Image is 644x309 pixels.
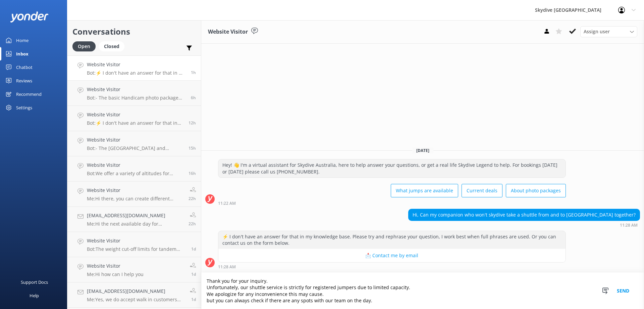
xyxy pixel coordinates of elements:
[87,187,183,194] h4: Website Visitor
[67,55,201,81] a: Website VisitorBot:⚡ I don't have an answer for that in my knowledge base. Please try and rephras...
[16,87,42,101] div: Recommend
[87,145,183,151] p: Bot: - The [GEOGRAPHIC_DATA] and [GEOGRAPHIC_DATA] skydiving locations in [GEOGRAPHIC_DATA] are n...
[87,297,185,303] p: Me: Yes, we do accept walk in customers depending on the availability of the day. But we recommen...
[21,275,48,289] div: Support Docs
[189,120,196,126] span: Aug 21 2025 12:06am (UTC +10:00) Australia/Brisbane
[218,249,566,262] button: 📩 Contact me by email
[16,74,32,87] div: Reviews
[67,81,201,106] a: Website VisitorBot:- The basic Handicam photo package costs $129 per person and includes photos o...
[218,264,566,269] div: Aug 21 2025 11:28am (UTC +10:00) Australia/Brisbane
[584,28,610,35] span: Assign user
[620,223,638,227] strong: 11:28 AM
[16,101,32,114] div: Settings
[99,42,128,50] a: Closed
[87,161,183,169] h4: Website Visitor
[10,11,49,23] img: yonder-white-logo.png
[67,282,201,308] a: [EMAIL_ADDRESS][DOMAIN_NAME]Me:Yes, we do accept walk in customers depending on the availability ...
[87,237,186,244] h4: Website Visitor
[201,273,644,309] textarea: Thank you for your inquiry. Unfortunately, our shuttle service is strictly for registered jumpers...
[412,148,433,153] span: [DATE]
[87,111,183,118] h4: Website Visitor
[408,223,640,227] div: Aug 21 2025 11:28am (UTC +10:00) Australia/Brisbane
[72,42,99,50] a: Open
[67,182,201,207] a: Website VisitorMe:Hi there, you can create different booking numbers. We can link you together in...
[87,86,186,93] h4: Website Visitor
[99,41,124,51] div: Closed
[218,265,236,269] strong: 11:28 AM
[610,273,636,309] button: Send
[87,70,186,76] p: Bot: ⚡ I don't have an answer for that in my knowledge base. Please try and rephrase your questio...
[87,95,186,101] p: Bot: - The basic Handicam photo package costs $129 per person and includes photos of your entire ...
[87,287,185,295] h4: [EMAIL_ADDRESS][DOMAIN_NAME]
[87,136,183,144] h4: Website Visitor
[87,246,186,252] p: Bot: The weight cut-off limits for tandem skydiving vary by drop zone and by day, but at most dro...
[189,170,196,176] span: Aug 20 2025 08:14pm (UTC +10:00) Australia/Brisbane
[30,289,39,302] div: Help
[462,184,502,197] button: Current deals
[208,28,248,36] h3: Website Visitor
[506,184,566,197] button: About photo packages
[67,257,201,282] a: Website VisitorMe:Hi how can I help you1d
[16,34,29,47] div: Home
[87,212,183,219] h4: [EMAIL_ADDRESS][DOMAIN_NAME]
[87,170,183,177] p: Bot: We offer a variety of altitudes for skydiving, with all dropzones providing jumps up to 15,0...
[87,196,183,202] p: Me: Hi there, you can create different booking numbers. We can link you together in the system. M...
[67,131,201,156] a: Website VisitorBot:- The [GEOGRAPHIC_DATA] and [GEOGRAPHIC_DATA] skydiving locations in [GEOGRAPH...
[87,61,186,68] h4: Website Visitor
[67,232,201,257] a: Website VisitorBot:The weight cut-off limits for tandem skydiving vary by drop zone and by day, b...
[87,262,144,270] h4: Website Visitor
[72,25,196,38] h2: Conversations
[218,231,566,249] div: ⚡ I don't have an answer for that in my knowledge base. Please try and rephrase your question, I ...
[87,221,183,227] p: Me: Hi the next available day for [PERSON_NAME][GEOGRAPHIC_DATA] with local pick up service will ...
[409,209,640,221] div: Hi, Can my companion who won't skydive take a shuttle from and to [GEOGRAPHIC_DATA] together?
[218,159,566,177] div: Hey! 👋 I'm a virtual assistant for Skydive Australia, here to help answer your questions, or get ...
[191,70,196,75] span: Aug 21 2025 11:28am (UTC +10:00) Australia/Brisbane
[191,297,196,302] span: Aug 20 2025 07:48am (UTC +10:00) Australia/Brisbane
[67,106,201,131] a: Website VisitorBot:⚡ I don't have an answer for that in my knowledge base. Please try and rephras...
[87,271,144,277] p: Me: Hi how can I help you
[191,246,196,252] span: Aug 20 2025 11:33am (UTC +10:00) Australia/Brisbane
[191,95,196,101] span: Aug 21 2025 06:29am (UTC +10:00) Australia/Brisbane
[87,120,183,126] p: Bot: ⚡ I don't have an answer for that in my knowledge base. Please try and rephrase your questio...
[189,221,196,227] span: Aug 20 2025 02:17pm (UTC +10:00) Australia/Brisbane
[16,47,29,61] div: Inbox
[67,156,201,182] a: Website VisitorBot:We offer a variety of altitudes for skydiving, with all dropzones providing ju...
[191,271,196,277] span: Aug 20 2025 07:51am (UTC +10:00) Australia/Brisbane
[218,201,566,205] div: Aug 21 2025 11:22am (UTC +10:00) Australia/Brisbane
[218,201,236,205] strong: 11:22 AM
[67,207,201,232] a: [EMAIL_ADDRESS][DOMAIN_NAME]Me:Hi the next available day for [PERSON_NAME][GEOGRAPHIC_DATA] with ...
[580,26,637,37] div: Assign User
[72,41,96,51] div: Open
[189,196,196,201] span: Aug 20 2025 02:26pm (UTC +10:00) Australia/Brisbane
[189,145,196,151] span: Aug 20 2025 09:04pm (UTC +10:00) Australia/Brisbane
[16,61,33,74] div: Chatbot
[391,184,458,197] button: What jumps are available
